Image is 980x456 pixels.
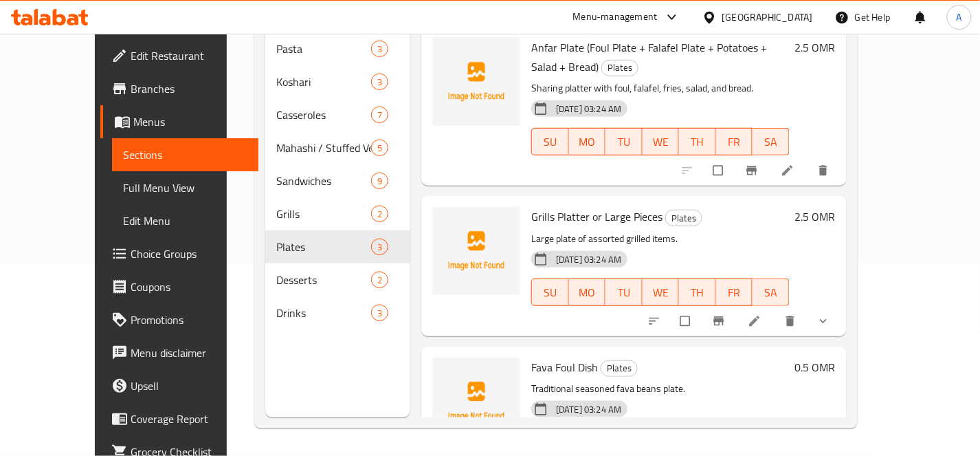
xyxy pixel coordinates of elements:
p: Sharing platter with foul, falafel, fries, salad, and bread. [531,80,790,97]
h6: 0.5 OMR [795,358,836,377]
div: Menu-management [573,9,658,25]
span: 5 [372,142,388,155]
span: Desserts [276,272,371,288]
span: A [957,10,962,25]
a: Branches [100,72,258,105]
img: Grills Platter or Large Pieces [432,207,520,295]
div: Desserts2 [265,263,411,296]
button: delete [808,155,841,186]
span: 7 [372,109,388,122]
div: Plates3 [265,230,411,263]
span: Pasta [276,41,371,57]
a: Full Menu View [112,171,258,204]
span: Coupons [131,279,247,295]
span: Menus [133,113,247,130]
span: Grills [276,206,371,222]
span: Sections [123,146,247,163]
span: 3 [372,43,388,56]
div: Grills2 [265,197,411,230]
span: Select to update [672,308,701,334]
span: Edit Menu [123,213,247,229]
nav: Menu sections [265,27,411,335]
h6: 2.5 OMR [795,207,836,226]
div: items [371,305,388,321]
span: Drinks [276,305,371,321]
svg: Show Choices [816,314,830,328]
button: sort-choices [639,306,672,336]
a: Upsell [100,369,258,402]
button: TU [605,128,643,155]
button: SU [531,279,568,306]
div: Mahashi / Stuffed Vegetables5 [265,131,411,164]
h6: 2.5 OMR [795,38,836,57]
a: Edit Restaurant [100,39,258,72]
button: SU [531,128,568,155]
a: Edit menu item [748,314,764,328]
span: TH [684,283,711,303]
a: Menus [100,105,258,138]
a: Sections [112,138,258,171]
span: Choice Groups [131,246,247,262]
span: Fava Foul Dish [531,357,598,378]
button: delete [775,306,808,336]
div: Casseroles7 [265,98,411,131]
span: Branches [131,80,247,97]
span: 3 [372,241,388,254]
button: SA [753,279,790,306]
span: 2 [372,208,388,221]
span: FR [722,132,748,152]
span: Coverage Report [131,411,247,427]
span: WE [648,132,674,152]
div: Pasta3 [265,32,411,65]
a: Edit Menu [112,204,258,237]
span: 9 [372,175,388,188]
span: Full Menu View [123,180,247,196]
div: items [371,74,388,90]
span: Upsell [131,378,247,394]
span: Koshari [276,74,371,90]
span: Sandwiches [276,173,371,189]
div: Plates [601,60,638,76]
span: Menu disclaimer [131,345,247,361]
button: TH [679,128,716,155]
p: Large plate of assorted grilled items. [531,230,790,248]
a: Menu disclaimer [100,336,258,369]
button: TU [605,279,643,306]
span: Casseroles [276,107,371,123]
div: Drinks3 [265,296,411,329]
div: items [371,41,388,57]
span: TU [611,132,637,152]
img: Fava Foul Dish [432,358,520,446]
button: SA [753,128,790,155]
span: TU [611,283,637,303]
img: Anfar Plate (Foul Plate + Falafel Plate + Potatoes + Salad + Bread) [432,38,520,126]
a: Coverage Report [100,402,258,435]
button: WE [643,279,680,306]
div: Plates [601,360,638,377]
span: [DATE] 03:24 AM [550,403,627,416]
span: WE [648,283,674,303]
span: 2 [372,274,388,287]
span: TH [684,132,711,152]
a: Coupons [100,270,258,303]
span: Promotions [131,312,247,328]
button: Branch-specific-item [704,306,737,336]
div: items [371,107,388,123]
button: FR [716,279,753,306]
button: WE [643,128,680,155]
span: SU [537,283,563,303]
span: 3 [372,76,388,89]
span: MO [575,283,601,303]
span: SU [537,132,563,152]
a: Promotions [100,303,258,336]
span: Plates [276,239,371,255]
span: 3 [372,307,388,320]
p: Traditional seasoned fava beans plate. [531,380,790,398]
div: items [371,206,388,222]
div: Sandwiches9 [265,164,411,197]
button: show more [808,306,841,336]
